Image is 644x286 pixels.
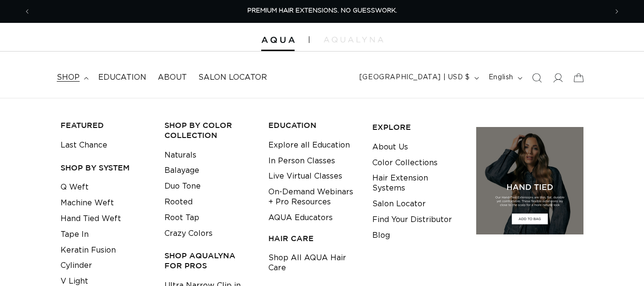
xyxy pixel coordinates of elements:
[372,122,461,132] h3: EXPLORE
[606,2,627,21] button: Next announcement
[198,73,267,83] span: Salon Locator
[61,243,116,258] a: Keratin Fusion
[268,153,335,169] a: In Person Classes
[247,8,397,14] span: PREMIUM HAIR EXTENSIONS. NO GUESSWORK.
[372,228,390,244] a: Blog
[164,148,196,163] a: Naturals
[61,120,150,130] h3: FEATURED
[354,69,483,87] button: [GEOGRAPHIC_DATA] | USD $
[164,210,199,226] a: Root Tap
[61,258,92,274] a: Cylinder
[268,250,358,276] a: Shop All AQUA Hair Care
[61,195,114,211] a: Machine Weft
[61,180,89,195] a: Q Weft
[57,73,80,83] span: shop
[359,73,470,83] span: [GEOGRAPHIC_DATA] | USD $
[489,73,513,83] span: English
[268,169,342,184] a: Live Virtual Classes
[372,155,438,171] a: Color Collections
[61,138,107,153] a: Last Chance
[164,194,193,210] a: Rooted
[372,170,461,196] a: Hair Extension Systems
[193,67,273,88] a: Salon Locator
[372,139,408,155] a: About Us
[164,120,254,140] h3: Shop by Color Collection
[268,210,333,226] a: AQUA Educators
[268,233,358,244] h3: HAIR CARE
[92,67,152,88] a: Education
[372,212,452,228] a: Find Your Distributor
[158,73,187,83] span: About
[164,226,213,242] a: Crazy Colors
[324,37,383,42] img: aqualyna.com
[164,251,254,271] h3: Shop AquaLyna for Pros
[17,2,38,21] button: Previous announcement
[152,67,193,88] a: About
[526,67,547,88] summary: Search
[98,73,146,83] span: Education
[372,196,426,212] a: Salon Locator
[51,67,92,88] summary: shop
[164,163,199,179] a: Balayage
[61,227,89,243] a: Tape In
[483,69,526,87] button: English
[268,120,358,130] h3: EDUCATION
[261,37,295,43] img: Aqua Hair Extensions
[61,163,150,173] h3: SHOP BY SYSTEM
[268,138,350,153] a: Explore all Education
[268,184,358,210] a: On-Demand Webinars + Pro Resources
[164,179,201,194] a: Duo Tone
[61,211,121,227] a: Hand Tied Weft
